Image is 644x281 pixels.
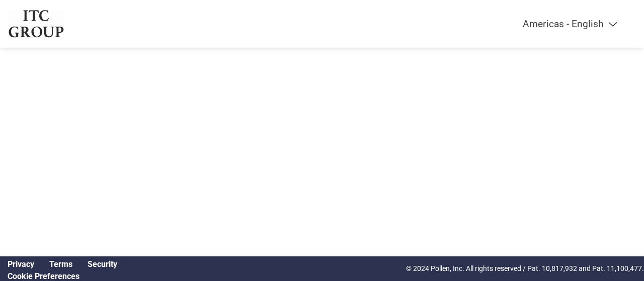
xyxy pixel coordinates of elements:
a: Terms [49,259,72,269]
p: © 2024 Pollen, Inc. All rights reserved / Pat. 10,817,932 and Pat. 11,100,477. [406,263,644,274]
img: ITC Group [8,10,65,38]
a: Security [88,259,117,269]
a: Cookie Preferences, opens a dedicated popup modal window [8,271,79,281]
a: Privacy [8,259,34,269]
